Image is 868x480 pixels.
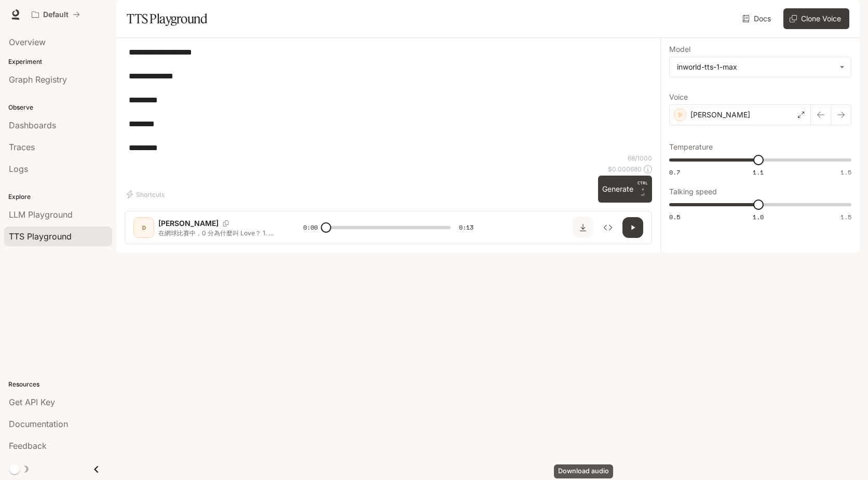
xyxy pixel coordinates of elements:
[840,168,851,177] span: 1.5
[598,217,618,238] button: Inspect
[125,186,169,203] button: Shortcuts
[27,4,85,25] button: All workspaces
[669,212,680,221] span: 0.5
[669,168,680,177] span: 0.7
[303,222,318,233] span: 0:00
[459,222,473,233] span: 0:13
[127,8,207,29] h1: TTS Playground
[43,10,69,19] p: Default
[669,46,690,53] p: Model
[598,176,652,203] button: GenerateCTRL +⏎
[669,188,717,195] p: Talking speed
[669,94,688,101] p: Voice
[670,57,851,77] div: inworld-tts-1-max
[740,8,775,29] a: Docs
[783,8,849,29] button: Clone Voice
[753,212,764,221] span: 1.0
[158,229,278,237] p: 在網球比賽中，0 分為什麼叫 Love？ 1. 來自法文「l’œuf」 2. 因為愛是起點 3. 古英文發音 4. 沒有特別原因
[638,180,648,192] p: CTRL +
[219,220,233,226] button: Copy Voice ID
[158,218,219,229] p: [PERSON_NAME]
[753,168,764,177] span: 1.1
[638,180,648,198] p: ⏎
[135,219,152,236] div: D
[554,464,613,478] div: Download audio
[690,110,750,120] p: [PERSON_NAME]
[573,217,593,238] button: Download audio
[677,62,834,72] div: inworld-tts-1-max
[840,212,851,221] span: 1.5
[669,143,713,151] p: Temperature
